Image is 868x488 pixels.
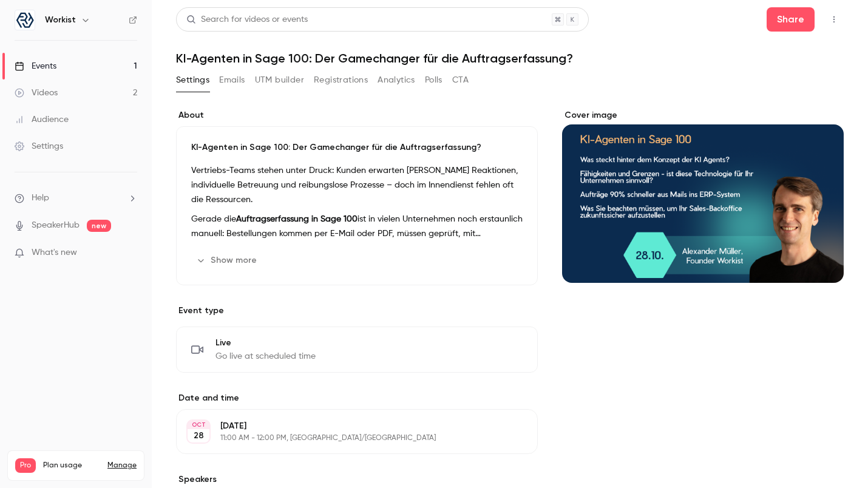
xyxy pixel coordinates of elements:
[194,430,204,442] p: 28
[452,70,469,90] button: CTA
[215,350,316,362] span: Go live at scheduled time
[314,70,368,90] button: Registrations
[255,70,304,90] button: UTM builder
[45,14,76,26] h6: Workist
[191,251,264,270] button: Show more
[186,13,308,26] div: Search for videos or events
[32,219,80,232] a: SpeakerHub
[191,141,523,154] p: KI-Agenten in Sage 100: Der Gamechanger für die Auftragserfassung?
[176,51,844,66] h1: KI-Agenten in Sage 100: Der Gamechanger für die Auftragserfassung?
[15,87,58,99] div: Videos
[219,70,245,90] button: Emails
[176,70,209,90] button: Settings
[15,140,63,152] div: Settings
[562,109,844,283] section: Cover image
[188,421,209,429] div: OCT
[32,192,49,205] span: Help
[176,473,538,486] label: Speakers
[15,192,137,205] li: help-dropdown-opener
[15,60,56,72] div: Events
[191,212,523,241] p: Gerade die ist in vielen Unternehmen noch erstaunlich manuell: Bestellungen kommen per E-Mail ode...
[215,337,316,349] span: Live
[176,305,538,317] p: Event type
[562,109,844,121] label: Cover image
[32,246,77,259] span: What's new
[176,392,538,404] label: Date and time
[220,420,473,432] p: [DATE]
[425,70,442,90] button: Polls
[176,109,538,121] label: About
[767,7,815,32] button: Share
[378,70,415,90] button: Analytics
[236,215,358,223] strong: Auftragserfassung in Sage 100
[43,461,100,470] span: Plan usage
[15,10,35,30] img: Workist
[15,114,69,126] div: Audience
[87,220,111,232] span: new
[107,461,137,470] a: Manage
[191,163,523,207] p: Vertriebs-Teams stehen unter Druck: Kunden erwarten [PERSON_NAME] Reaktionen, individuelle Betreu...
[220,433,473,443] p: 11:00 AM - 12:00 PM, [GEOGRAPHIC_DATA]/[GEOGRAPHIC_DATA]
[15,458,36,473] span: Pro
